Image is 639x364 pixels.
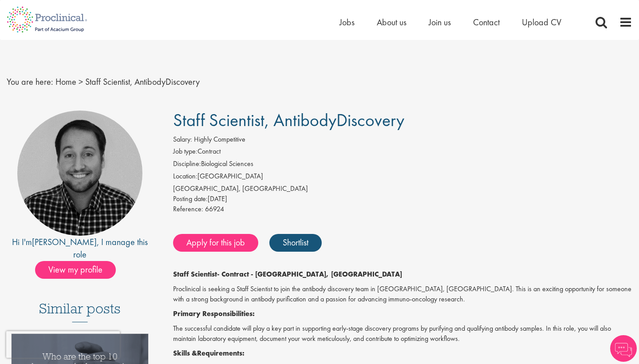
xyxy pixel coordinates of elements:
[7,236,153,261] div: Hi I'm , I manage this role
[55,76,76,87] a: breadcrumb link
[194,135,245,144] span: Highly Competitive
[173,146,197,157] label: Job type:
[173,284,632,305] p: Proclinical is seeking a Staff Scientist to join the antibody discovery team in [GEOGRAPHIC_DATA]...
[429,16,451,28] a: Join us
[32,236,97,248] a: [PERSON_NAME]
[269,234,322,252] a: Shortlist
[173,109,404,131] span: Staff Scientist, AntibodyDiscovery
[173,194,632,204] div: [DATE]
[473,16,500,28] a: Contact
[377,16,406,28] a: About us
[39,301,121,322] h3: Similar posts
[173,348,197,358] strong: Skills &
[17,111,142,236] img: imeage of recruiter Mike Raletz
[173,184,632,194] div: [GEOGRAPHIC_DATA], [GEOGRAPHIC_DATA]
[173,159,201,169] label: Discipline:
[6,331,120,358] iframe: reCAPTCHA
[173,269,217,279] strong: Staff Scientist
[610,335,637,362] img: Chatbot
[173,171,197,182] label: Location:
[173,324,632,344] p: The successful candidate will play a key part in supporting early-stage discovery programs by pur...
[217,269,402,279] strong: - Contract - [GEOGRAPHIC_DATA], [GEOGRAPHIC_DATA]
[205,204,224,214] span: 66924
[85,76,200,87] span: Staff Scientist, AntibodyDiscovery
[35,261,116,279] span: View my profile
[173,309,214,318] strong: Primary Res
[7,76,53,87] span: You are here:
[173,135,192,145] label: Salary:
[522,16,561,28] a: Upload CV
[173,204,203,214] label: Reference:
[35,263,125,274] a: View my profile
[173,146,632,159] li: Contract
[173,159,632,171] li: Biological Sciences
[173,234,258,252] a: Apply for this job
[173,171,632,184] li: [GEOGRAPHIC_DATA]
[214,309,255,318] strong: ponsibilities:
[173,194,208,203] span: Posting date:
[79,76,83,87] span: >
[197,348,245,358] strong: Requirements:
[339,16,355,28] a: Jobs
